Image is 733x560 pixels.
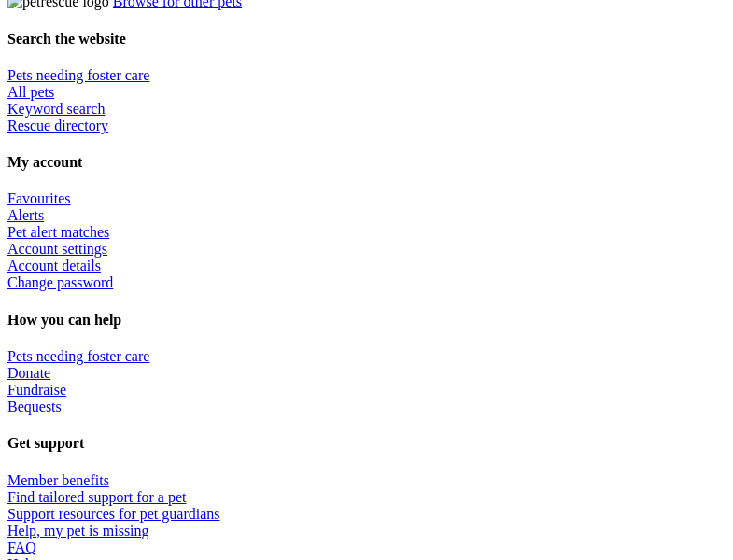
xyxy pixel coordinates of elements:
h4: Search the website [7,31,726,48]
a: All pets [7,84,54,100]
a: Keyword search [7,101,105,117]
h4: How you can help [7,312,726,329]
a: Change password [7,274,113,290]
a: Account settings [7,241,107,257]
a: Rescue directory [7,118,108,133]
a: Pets needing foster care [7,348,149,364]
h4: My account [7,154,726,171]
a: Bequests [7,399,62,414]
a: Favourites [7,190,71,206]
a: Alerts [7,207,44,223]
a: Pet alert matches [7,224,109,240]
a: Member benefits [7,472,109,488]
a: Support resources for pet guardians [7,506,220,522]
a: Find tailored support for a pet [7,489,187,505]
a: FAQ [7,539,36,555]
a: Pets needing foster care [7,67,149,83]
a: Donate [7,365,50,381]
a: Account details [7,258,101,273]
a: Fundraise [7,382,66,398]
a: Help, my pet is missing [7,523,149,539]
h4: Get support [7,435,726,452]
